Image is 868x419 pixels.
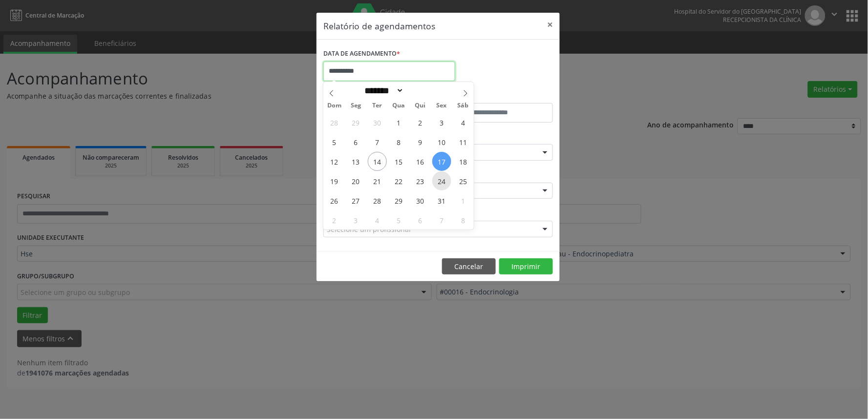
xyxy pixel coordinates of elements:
[432,191,451,210] span: Outubro 31, 2025
[389,132,408,151] span: Outubro 8, 2025
[411,132,430,151] span: Outubro 9, 2025
[323,20,435,32] h5: Relatório de agendamentos
[368,171,387,190] span: Outubro 21, 2025
[346,113,365,132] span: Setembro 29, 2025
[368,152,387,171] span: Outubro 14, 2025
[346,152,365,171] span: Outubro 13, 2025
[366,103,388,109] span: Ter
[389,171,408,190] span: Outubro 22, 2025
[409,103,431,109] span: Qui
[431,103,452,109] span: Sex
[323,46,400,62] label: DATA DE AGENDAMENTO
[432,132,451,151] span: Outubro 10, 2025
[442,258,496,275] button: Cancelar
[346,171,365,190] span: Outubro 20, 2025
[454,210,473,230] span: Novembro 8, 2025
[325,171,344,190] span: Outubro 19, 2025
[325,132,344,151] span: Outubro 5, 2025
[452,103,474,109] span: Sáb
[389,191,408,210] span: Outubro 29, 2025
[499,258,553,275] button: Imprimir
[441,88,553,103] label: ATÉ
[454,191,473,210] span: Novembro 1, 2025
[361,85,404,96] select: Month
[411,113,430,132] span: Outubro 2, 2025
[432,152,451,171] span: Outubro 17, 2025
[368,191,387,210] span: Outubro 28, 2025
[540,13,560,37] button: Close
[454,132,473,151] span: Outubro 11, 2025
[454,152,473,171] span: Outubro 18, 2025
[323,103,345,109] span: Dom
[389,113,408,132] span: Outubro 1, 2025
[368,113,387,132] span: Setembro 30, 2025
[404,85,436,96] input: Year
[411,191,430,210] span: Outubro 30, 2025
[454,171,473,190] span: Outubro 25, 2025
[345,103,366,109] span: Seg
[389,152,408,171] span: Outubro 15, 2025
[411,152,430,171] span: Outubro 16, 2025
[432,113,451,132] span: Outubro 3, 2025
[411,171,430,190] span: Outubro 23, 2025
[368,132,387,151] span: Outubro 7, 2025
[368,210,387,230] span: Novembro 4, 2025
[325,191,344,210] span: Outubro 26, 2025
[389,210,408,230] span: Novembro 5, 2025
[346,210,365,230] span: Novembro 3, 2025
[325,210,344,230] span: Novembro 2, 2025
[432,210,451,230] span: Novembro 7, 2025
[325,113,344,132] span: Setembro 28, 2025
[325,152,344,171] span: Outubro 12, 2025
[346,132,365,151] span: Outubro 6, 2025
[346,191,365,210] span: Outubro 27, 2025
[388,103,409,109] span: Qua
[454,113,473,132] span: Outubro 4, 2025
[432,171,451,190] span: Outubro 24, 2025
[411,210,430,230] span: Novembro 6, 2025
